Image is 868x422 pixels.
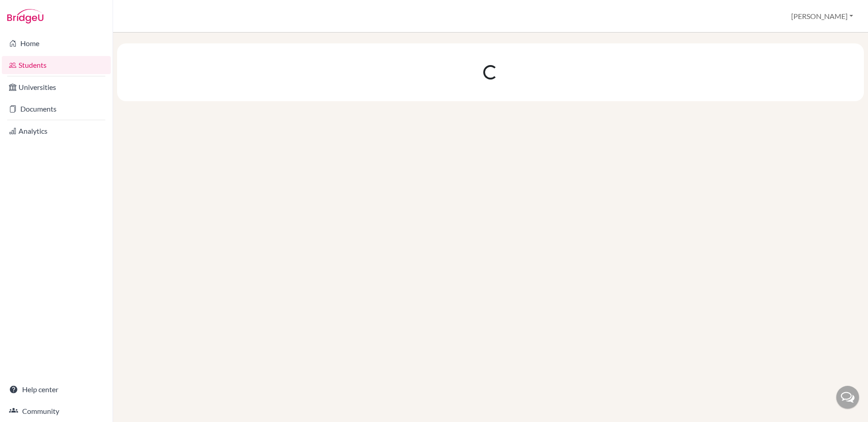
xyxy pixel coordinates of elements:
a: Documents [2,100,111,118]
a: Help center [2,380,111,399]
span: Help [21,6,39,14]
a: Analytics [2,122,111,140]
a: Universities [2,78,111,96]
a: Community [2,402,111,420]
img: Bridge-U [7,9,43,23]
a: Home [2,34,111,52]
a: Students [2,56,111,74]
button: [PERSON_NAME] [787,8,857,25]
